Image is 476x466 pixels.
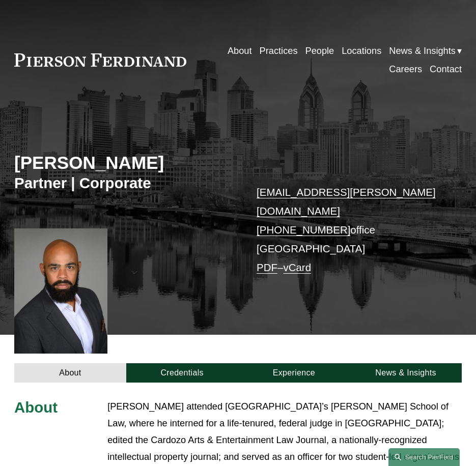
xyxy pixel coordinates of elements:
a: People [305,42,334,60]
span: About [14,399,58,416]
p: office [GEOGRAPHIC_DATA] – [257,183,443,277]
h3: Partner | Corporate [14,174,238,192]
a: folder dropdown [389,42,462,60]
a: Contact [430,60,462,78]
a: Careers [389,60,422,78]
a: Practices [260,42,298,60]
a: Credentials [126,363,238,383]
a: [EMAIL_ADDRESS][PERSON_NAME][DOMAIN_NAME] [257,186,435,217]
h2: [PERSON_NAME] [14,152,238,174]
a: News & Insights [350,363,462,383]
a: Search this site [388,448,460,466]
a: Locations [342,42,381,60]
a: Experience [238,363,350,383]
span: News & Insights [389,43,456,60]
a: About [228,42,252,60]
a: PDF [257,261,277,273]
a: [PHONE_NUMBER] [257,224,350,236]
a: About [14,363,126,383]
a: vCard [283,261,311,273]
